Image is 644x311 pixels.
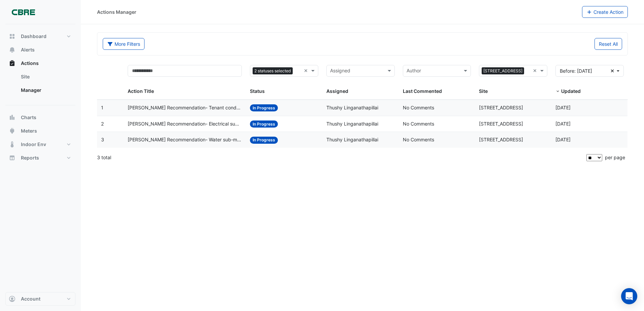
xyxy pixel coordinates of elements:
button: Alerts [5,43,75,57]
fa-icon: Clear [611,67,614,74]
span: [STREET_ADDRESS] [479,105,523,110]
span: Assigned [326,88,348,94]
span: [STREET_ADDRESS] [482,67,524,75]
span: Before: 20 Jul 25 [560,68,592,74]
button: Reset All [594,38,622,50]
app-icon: Indoor Env [9,141,15,148]
span: Dashboard [21,33,46,40]
span: No Comments [403,121,434,127]
app-icon: Alerts [9,46,15,53]
span: In Progress [250,120,278,128]
button: Actions [5,57,75,70]
span: Charts [21,114,36,121]
app-icon: Charts [9,114,15,121]
span: No Comments [403,137,434,142]
span: Indoor Env [21,141,46,148]
span: 2025-07-18T14:06:15.005 [555,105,571,110]
span: Clear [533,67,539,75]
span: Meters [21,128,37,134]
button: Indoor Env [5,138,75,151]
span: Reports [21,154,39,161]
div: Open Intercom Messenger [621,288,637,304]
span: 1 [101,105,103,110]
div: Actions [5,70,75,100]
a: Manager [15,83,75,97]
span: 2 [101,121,104,127]
span: 2025-07-18T14:05:55.470 [555,121,571,127]
app-icon: Actions [9,60,15,67]
span: No Comments [403,105,434,110]
span: [PERSON_NAME] Recommendation- Tenant condenser water loop [128,104,242,112]
span: Thushy Linganathapillai [326,121,378,127]
span: Actions [21,60,39,67]
button: Meters [5,124,75,138]
span: Account [21,296,40,302]
button: Create Action [582,6,628,18]
img: Company Logo [8,5,38,19]
button: More Filters [103,38,144,50]
span: [PERSON_NAME] Recommendation- Water sub-meter [128,136,242,144]
span: Action Title [128,88,154,94]
button: Charts [5,111,75,124]
a: Site [15,70,75,83]
span: Status [250,88,265,94]
button: Dashboard [5,30,75,43]
div: 3 total [97,149,585,166]
span: 3 [101,137,104,142]
span: In Progress [250,104,278,111]
app-icon: Dashboard [9,33,15,40]
button: Account [5,292,75,306]
span: Site [479,88,488,94]
span: [STREET_ADDRESS] [479,137,523,142]
button: Reports [5,151,75,165]
div: Actions Manager [97,8,136,15]
span: Thushy Linganathapillai [326,137,378,142]
app-icon: Reports [9,154,15,161]
button: Before: [DATE] [555,65,624,77]
span: per page [605,154,625,160]
span: [PERSON_NAME] Recommendation- Electrical sub-meters [128,120,242,128]
app-icon: Meters [9,128,15,134]
span: Last Commented [403,88,442,94]
span: In Progress [250,137,278,144]
span: Clear [304,67,310,75]
span: 2 statuses selected [253,67,293,75]
span: Updated [561,88,581,94]
span: Thushy Linganathapillai [326,105,378,110]
span: [STREET_ADDRESS] [479,121,523,127]
span: Alerts [21,46,35,53]
span: 2025-07-18T14:05:18.386 [555,137,571,142]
